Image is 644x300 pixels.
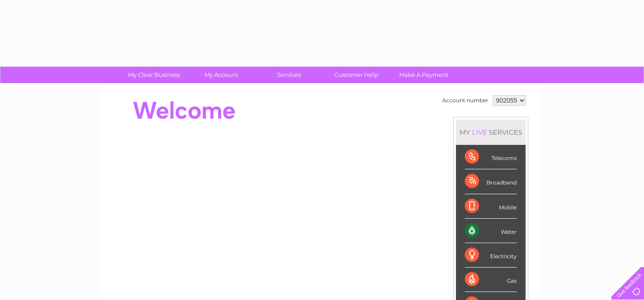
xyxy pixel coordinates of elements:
div: Mobile [465,194,517,219]
td: Account number [440,93,491,108]
div: Broadband [465,169,517,194]
div: Gas [465,268,517,292]
a: Make A Payment [387,67,460,83]
div: Water [465,219,517,243]
div: LIVE [470,128,489,136]
a: Services [252,67,326,83]
a: Customer Help [320,67,393,83]
div: Electricity [465,243,517,268]
div: Telecoms [465,145,517,169]
div: MY SERVICES [456,120,526,145]
a: My Account [185,67,258,83]
a: My Clear Business [118,67,191,83]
